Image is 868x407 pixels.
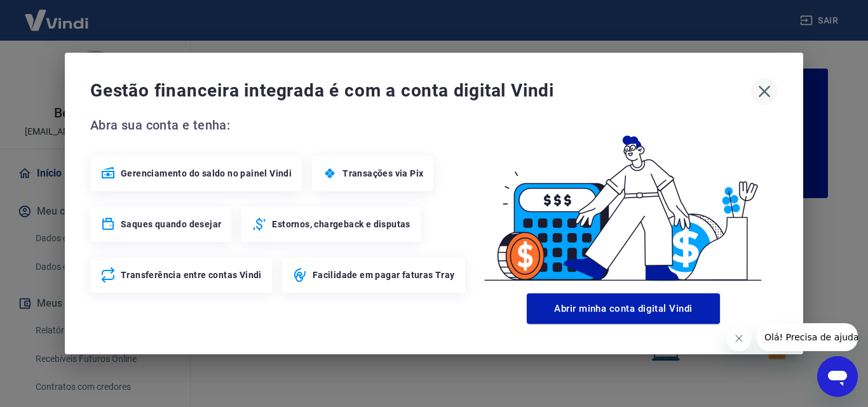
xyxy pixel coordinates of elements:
span: Abra sua conta e tenha: [90,115,469,135]
iframe: Mensagem da empresa [757,323,858,351]
span: Olá! Precisa de ajuda? [8,9,107,19]
span: Saques quando desejar [121,218,221,230]
span: Transações via Pix [342,167,423,180]
span: Gerenciamento do saldo no painel Vindi [121,167,292,180]
span: Transferência entre contas Vindi [121,269,262,281]
button: Abrir minha conta digital Vindi [527,293,720,324]
span: Facilidade em pagar faturas Tray [313,269,455,281]
span: Gestão financeira integrada é com a conta digital Vindi [90,78,751,103]
iframe: Botão para abrir a janela de mensagens [817,356,858,397]
span: Estornos, chargeback e disputas [272,218,410,230]
img: Good Billing [469,115,778,288]
iframe: Fechar mensagem [726,326,752,351]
